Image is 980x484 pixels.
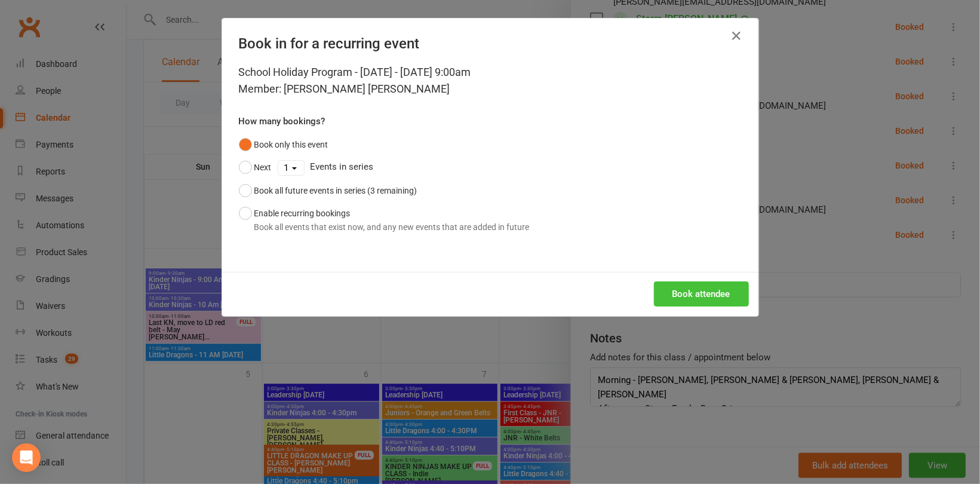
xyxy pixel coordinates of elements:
[239,156,742,179] div: Events in series
[239,114,325,128] label: How many bookings?
[12,443,41,472] div: Open Intercom Messenger
[254,184,417,197] div: Book all future events in series (3 remaining)
[254,220,530,234] div: Book all events that exist now, and any new events that are added in future
[239,202,530,238] button: Enable recurring bookingsBook all events that exist now, and any new events that are added in future
[239,133,328,156] button: Book only this event
[239,156,272,179] button: Next
[727,26,746,45] button: Close
[239,179,417,202] button: Book all future events in series (3 remaining)
[239,35,742,52] h4: Book in for a recurring event
[239,64,742,97] div: School Holiday Program - [DATE] - [DATE] 9:00am Member: [PERSON_NAME] [PERSON_NAME]
[654,281,749,307] button: Book attendee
